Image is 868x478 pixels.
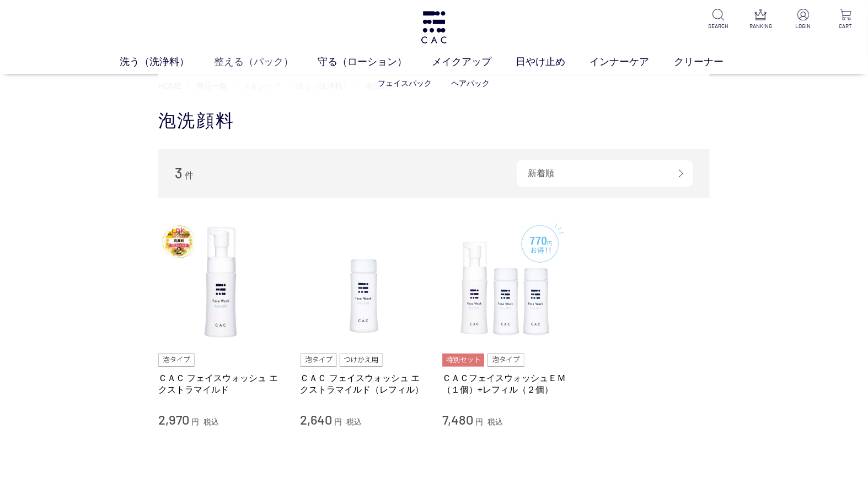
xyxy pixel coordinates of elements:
[442,411,473,427] span: 7,480
[705,22,732,30] p: SEARCH
[334,417,342,426] span: 円
[517,160,693,187] div: 新着順
[214,55,318,69] a: 整える（パック）
[747,9,774,30] a: RANKING
[790,22,817,30] p: LOGIN
[378,79,432,88] a: フェイスパック
[442,354,485,367] img: 特別セット
[832,22,859,30] p: CART
[747,22,774,30] p: RANKING
[191,417,199,426] span: 円
[346,417,362,426] span: 税込
[790,9,817,30] a: LOGIN
[301,220,426,345] img: ＣＡＣ フェイスウォッシュ エクストラマイルド（レフィル）
[590,55,674,69] a: インナーケア
[158,411,189,427] span: 2,970
[301,354,337,367] img: 泡タイプ
[185,171,194,180] span: 件
[432,55,516,69] a: メイクアップ
[442,372,568,396] a: ＣＡＣフェイスウォッシュＥＭ（１個）+レフィル（２個）
[674,55,748,69] a: クリーナー
[487,354,524,367] img: 泡タイプ
[487,417,503,426] span: 税込
[452,79,490,88] a: ヘアパック
[301,411,333,427] span: 2,640
[318,55,431,69] a: 守る（ローション）
[301,372,426,396] a: ＣＡＣ フェイスウォッシュ エクストラマイルド（レフィル）
[516,55,590,69] a: 日やけ止め
[158,220,284,345] img: ＣＡＣ フェイスウォッシュ エクストラマイルド
[832,9,859,30] a: CART
[158,354,195,367] img: 泡タイプ
[340,354,383,367] img: つけかえ用
[442,220,568,345] img: ＣＡＣフェイスウォッシュＥＭ（１個）+レフィル（２個）
[158,372,284,396] a: ＣＡＣ フェイスウォッシュ エクストラマイルド
[175,164,183,181] span: 3
[420,11,448,44] img: logo
[475,417,483,426] span: 円
[158,109,710,133] h1: 泡洗顔料
[705,9,732,30] a: SEARCH
[203,417,219,426] span: 税込
[120,55,213,69] a: 洗う（洗浄料）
